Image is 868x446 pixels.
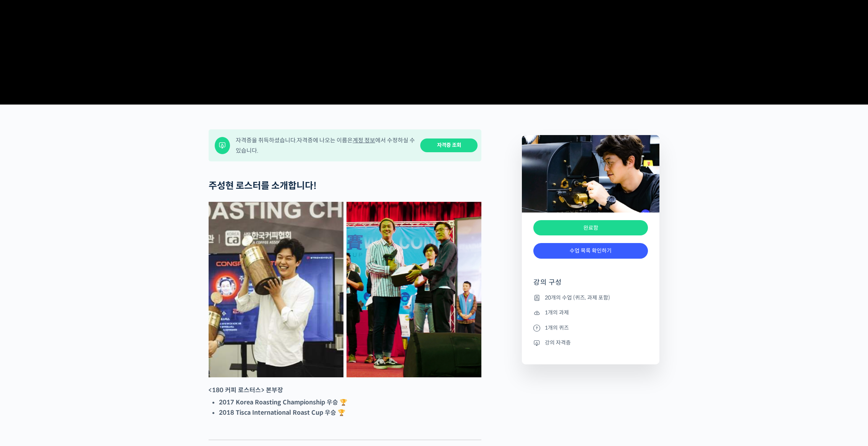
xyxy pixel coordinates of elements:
span: 설정 [118,253,127,259]
strong: 2018 Tisca International Roast Cup 우승 🏆 [219,409,345,417]
strong: 2017 Korea Roasting Championship 우승 🏆 [219,398,347,406]
li: 1개의 퀴즈 [533,323,648,332]
span: 홈 [24,253,29,259]
a: 대화 [50,242,99,261]
li: 1개의 과제 [533,308,648,317]
a: 수업 목록 확인하기 [533,243,648,259]
li: 강의 자격증 [533,338,648,347]
a: 설정 [99,242,147,261]
a: 자격증 조회 [420,138,478,153]
h4: 강의 구성 [533,278,648,293]
a: 홈 [2,242,50,261]
strong: 주성현 로스터를 소개합니다! [209,180,317,192]
span: 대화 [70,254,79,260]
li: 20개의 수업 (퀴즈, 과제 포함) [533,293,648,302]
div: 자격증을 취득하셨습니다. 자격증에 나오는 이름은 에서 수정하실 수 있습니다. [236,135,415,156]
div: 완료함 [533,220,648,236]
strong: <180 커피 로스터스> 본부장 [209,386,283,394]
a: 계정 정보 [353,137,375,144]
